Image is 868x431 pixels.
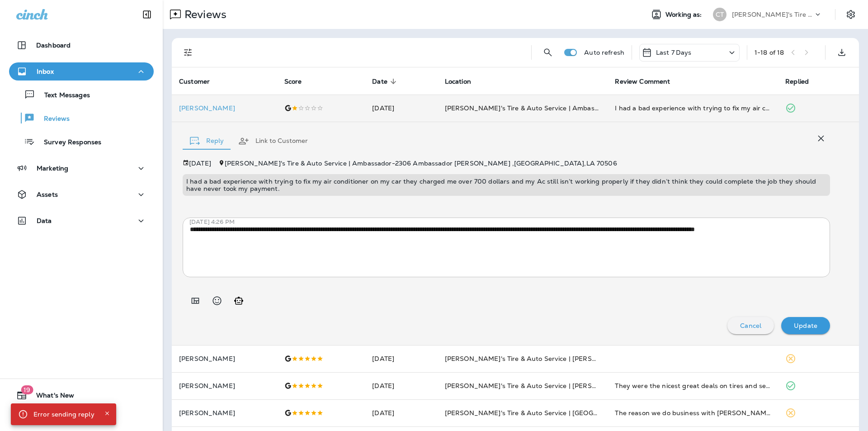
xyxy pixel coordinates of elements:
[656,49,692,56] p: Last 7 Days
[36,42,71,49] p: Dashboard
[33,406,94,422] div: Error sending reply
[9,408,154,426] button: Support
[35,91,90,100] p: Text Messages
[781,317,830,334] button: Update
[179,78,210,85] span: Customer
[181,8,226,21] p: Reviews
[230,292,248,310] button: Generate AI response
[365,399,437,426] td: [DATE]
[713,8,726,21] div: CT
[284,77,314,85] span: Score
[37,191,58,198] p: Assets
[785,77,821,85] span: Replied
[231,125,315,157] button: Link to Customer
[615,78,670,85] span: Review Comment
[445,409,643,417] span: [PERSON_NAME]'s Tire & Auto Service | [GEOGRAPHIC_DATA]
[284,78,302,85] span: Score
[208,292,226,310] button: Select an emoji
[9,386,154,404] button: 19What's New
[843,6,859,23] button: Settings
[179,104,270,112] p: [PERSON_NAME]
[179,104,270,112] div: Click to view Customer Drawer
[186,292,204,310] button: Add in a premade template
[9,62,154,81] button: Inbox
[539,43,557,62] button: Search Reviews
[445,104,612,112] span: [PERSON_NAME]'s Tire & Auto Service | Ambassador
[755,49,784,56] div: 1 - 18 of 18
[9,185,154,204] button: Assets
[372,78,387,85] span: Date
[665,11,704,19] span: Working as:
[445,382,628,390] span: [PERSON_NAME]'s Tire & Auto Service | [PERSON_NAME]
[740,322,761,329] p: Cancel
[615,381,771,390] div: They were the nicest great deals on tires and service
[365,372,437,399] td: [DATE]
[9,85,154,104] button: Text Messages
[9,36,154,54] button: Dashboard
[615,77,682,85] span: Review Comment
[9,109,154,128] button: Reviews
[9,212,154,230] button: Data
[179,409,270,417] p: [PERSON_NAME]
[102,408,113,419] button: Close
[794,322,817,329] p: Update
[9,132,154,151] button: Survey Responses
[785,78,809,85] span: Replied
[35,138,101,147] p: Survey Responses
[27,392,74,403] span: What's New
[9,159,154,177] button: Marketing
[179,355,270,362] p: [PERSON_NAME]
[179,77,222,85] span: Customer
[365,95,437,122] td: [DATE]
[445,78,471,85] span: Location
[37,217,52,224] p: Data
[35,115,70,123] p: Reviews
[37,68,54,75] p: Inbox
[615,104,771,113] div: I had a bad experience with trying to fix my air conditioner on my car they charged me over 700 d...
[727,317,774,334] button: Cancel
[183,125,231,157] button: Reply
[372,77,399,85] span: Date
[189,160,211,167] p: [DATE]
[189,218,837,226] p: [DATE] 4:26 PM
[615,408,771,417] div: The reason we do business with Chabills comes down ton to “trust”!!! For two decades they have al...
[179,382,270,389] p: [PERSON_NAME]
[37,165,68,172] p: Marketing
[365,345,437,372] td: [DATE]
[134,5,160,24] button: Collapse Sidebar
[21,385,33,394] span: 19
[445,77,483,85] span: Location
[584,49,624,56] p: Auto refresh
[179,43,197,62] button: Filters
[732,11,813,18] p: [PERSON_NAME]'s Tire & Auto
[445,355,628,363] span: [PERSON_NAME]'s Tire & Auto Service | [PERSON_NAME]
[186,178,826,192] p: I had a bad experience with trying to fix my air conditioner on my car they charged me over 700 d...
[225,159,617,167] span: [PERSON_NAME]'s Tire & Auto Service | Ambassador - 2306 Ambassador [PERSON_NAME] , [GEOGRAPHIC_DA...
[833,43,851,62] button: Export as CSV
